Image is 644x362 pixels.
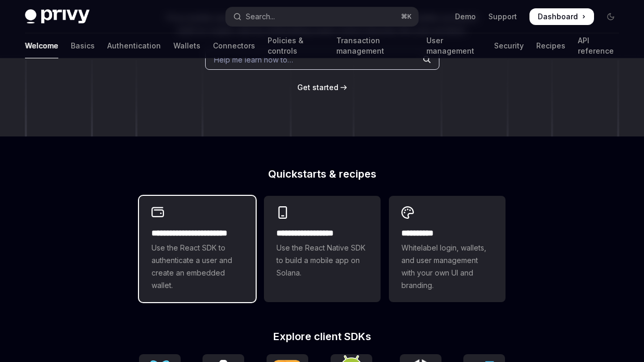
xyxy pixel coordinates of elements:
[426,33,482,58] a: User management
[213,33,255,58] a: Connectors
[536,33,565,58] a: Recipes
[455,11,476,22] a: Demo
[336,33,414,58] a: Transaction management
[529,8,594,25] a: Dashboard
[401,13,412,21] span: ⌘ K
[25,9,90,24] img: dark logo
[602,8,619,25] button: Toggle dark mode
[151,242,243,292] span: Use the React SDK to authenticate a user and create an embedded wallet.
[139,169,506,179] h2: Quickstarts & recipes
[276,242,368,279] span: Use the React Native SDK to build a mobile app on Solana.
[268,33,324,58] a: Policies & controls
[297,83,338,92] span: Get started
[578,33,619,58] a: API reference
[226,7,419,26] button: Open search
[538,11,578,22] span: Dashboard
[389,196,506,302] a: **** *****Whitelabel login, wallets, and user management with your own UI and branding.
[488,11,517,22] a: Support
[264,196,381,302] a: **** **** **** ***Use the React Native SDK to build a mobile app on Solana.
[297,82,338,93] a: Get started
[71,33,95,58] a: Basics
[214,54,293,65] span: Help me learn how to…
[401,242,493,292] span: Whitelabel login, wallets, and user management with your own UI and branding.
[246,10,275,23] div: Search...
[107,33,161,58] a: Authentication
[139,331,506,342] h2: Explore client SDKs
[25,33,58,58] a: Welcome
[494,33,524,58] a: Security
[173,33,200,58] a: Wallets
